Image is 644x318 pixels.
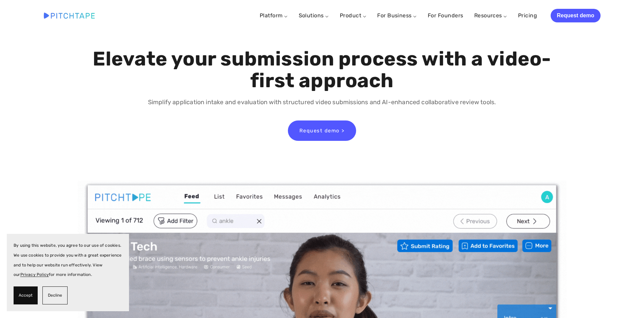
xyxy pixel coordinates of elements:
span: Decline [48,291,62,300]
p: Simplify application intake and evaluation with structured video submissions and AI-enhanced coll... [91,97,553,107]
button: Accept [14,286,38,304]
a: Solutions ⌵ [299,12,329,19]
h1: Elevate your submission process with a video-first approach [91,48,553,92]
a: For Founders [428,10,463,22]
a: Pricing [518,10,537,22]
a: Request demo [551,9,600,22]
a: Request demo > [288,120,356,141]
span: Accept [19,291,33,300]
iframe: Chat Widget [610,285,644,318]
img: Pitchtape | Video Submission Management Software [44,13,95,18]
button: Decline [42,286,68,304]
a: Privacy Policy [20,272,49,277]
a: Platform ⌵ [260,12,288,19]
p: By using this website, you agree to our use of cookies. We use cookies to provide you with a grea... [14,241,122,280]
section: Cookie banner [7,234,129,311]
a: For Business ⌵ [377,12,417,19]
a: Product ⌵ [340,12,366,19]
a: Resources ⌵ [474,12,507,19]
